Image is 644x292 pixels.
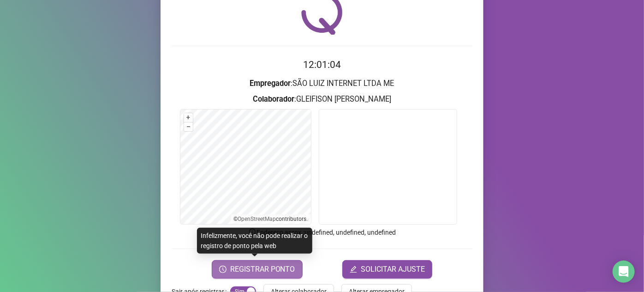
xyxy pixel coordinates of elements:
span: REGISTRAR PONTO [230,264,295,275]
strong: Empregador [250,79,291,88]
button: – [184,122,193,131]
h3: : SÃO LUIZ INTERNET LTDA ME [172,78,472,90]
strong: Colaborador [253,95,294,103]
span: clock-circle [219,266,227,273]
div: Open Intercom Messenger [613,261,635,283]
span: SOLICITAR AJUSTE [361,264,425,275]
li: © contributors. [234,216,308,222]
time: 12:01:04 [303,59,341,70]
p: Endereço aprox. : undefined, undefined, undefined [172,227,472,237]
h3: : GLEIFISON [PERSON_NAME] [172,93,472,105]
button: + [184,113,193,122]
button: REGISTRAR PONTO [212,260,303,279]
div: Infelizmente, você não pode realizar o registro de ponto pela web [197,228,312,254]
button: editSOLICITAR AJUSTE [342,260,432,279]
a: OpenStreetMap [238,216,276,222]
span: edit [350,266,357,273]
